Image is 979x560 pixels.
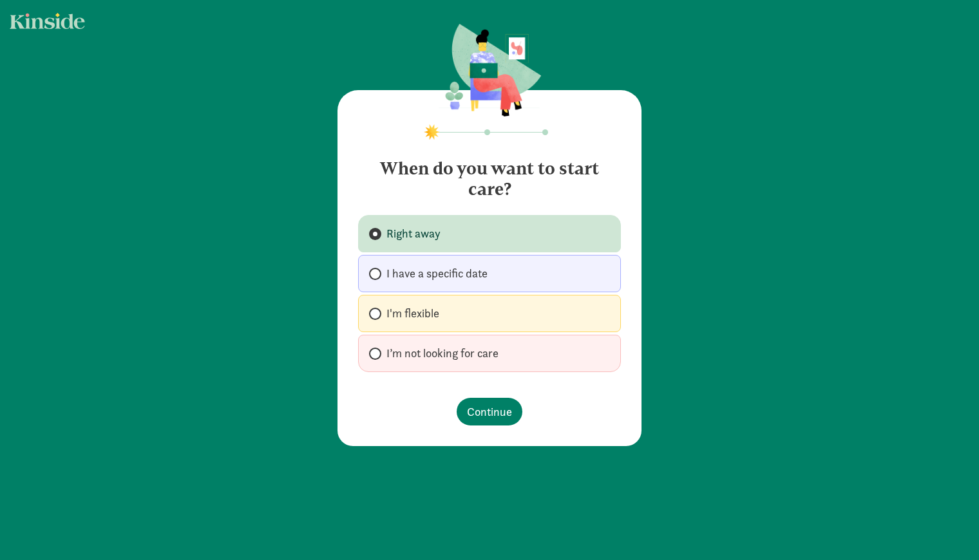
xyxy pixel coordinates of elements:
[386,266,488,281] span: I have a specific date
[386,346,499,361] span: I’m not looking for care
[386,226,441,241] span: Right away
[358,148,621,200] h4: When do you want to start care?
[467,403,512,420] span: Continue
[457,398,522,425] button: Continue
[386,306,439,321] span: I'm flexible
